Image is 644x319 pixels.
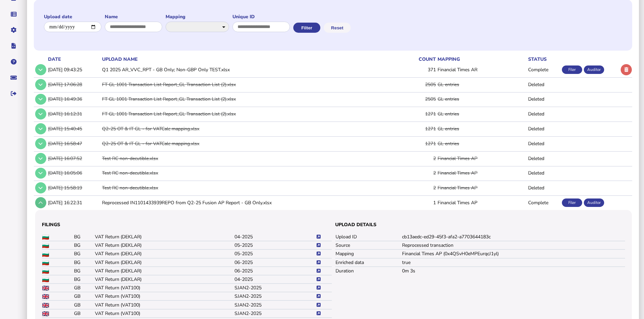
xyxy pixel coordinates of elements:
td: BG [74,233,95,241]
td: Deleted [527,166,561,180]
td: GL entries [436,77,527,91]
td: 06-2025 [234,258,316,267]
td: VAT Return (VAT100) [95,292,234,300]
label: Name [105,14,162,20]
img: GB flag [42,294,49,299]
td: SJAN2-2025 [234,284,316,292]
button: Show/hide row detail [35,94,46,105]
td: Deleted [527,122,561,136]
td: Complete [527,63,561,77]
button: Delete upload [621,64,632,75]
td: true [402,258,625,267]
button: Filter [293,23,320,33]
button: Raise a support ticket [6,71,21,85]
td: 371 [395,63,436,77]
button: Show/hide row detail [35,64,46,75]
div: Filer [562,198,582,207]
th: upload name [101,56,395,63]
td: Financial Times AP (0x4QSvH0eMPEurqcJ1yl) [402,249,625,258]
img: BG flag [42,277,49,282]
td: Financial Times AR [436,63,527,77]
td: BG [74,249,95,258]
td: [DATE] 16:49:36 [47,92,101,106]
img: GB flag [42,286,49,291]
td: 06-2025 [234,267,316,275]
td: 2505 [395,92,436,106]
td: VAT Return (VAT100) [95,309,234,318]
td: [DATE] 17:06:28 [47,77,101,91]
label: Upload date [44,14,101,20]
td: [DATE] 15:40:45 [47,122,101,136]
td: FT GL 1001 Transaction List Report_GL Transaction List (2).xlsx [101,77,395,91]
td: Financial Times AP [436,196,527,210]
td: Financial Times AP [436,181,527,195]
button: Manage settings [6,23,21,37]
img: BG flag [42,243,49,248]
td: VAT Return (DEKLAR) [95,258,234,267]
td: VAT Return (DEKLAR) [95,241,234,249]
td: Enriched data [335,258,402,267]
td: [DATE] 16:12:31 [47,107,101,121]
td: 2505 [395,77,436,91]
img: BG flag [42,269,49,274]
button: Show/hide row detail [35,153,46,164]
button: Show/hide row detail [35,108,46,119]
td: GB [74,300,95,309]
td: [DATE] 16:07:52 [47,151,101,165]
td: [DATE] 16:22:31 [47,196,101,210]
button: Sign out [6,86,21,101]
td: 2 [395,181,436,195]
label: Mapping [166,14,229,20]
td: SJAN2-2025 [234,309,316,318]
td: GB [74,292,95,300]
td: [DATE] 15:58:19 [47,181,101,195]
td: VAT Return (DEKLAR) [95,275,234,284]
button: Help pages [6,55,21,69]
td: VAT Return (DEKLAR) [95,233,234,241]
td: SJAN2-2025 [234,300,316,309]
td: 04-2025 [234,275,316,284]
td: Q2-25 OT & IT GL - for VATCalc mapping.xlsx [101,122,395,136]
td: Test RC non-decutible.xlsx [101,166,395,180]
button: Data manager [6,7,21,21]
td: Upload ID [335,233,402,241]
td: 05-2025 [234,249,316,258]
td: 2 [395,151,436,165]
td: VAT Return (VAT100) [95,300,234,309]
td: Deleted [527,107,561,121]
label: Unique ID [232,14,290,20]
td: 1271 [395,107,436,121]
td: BG [74,258,95,267]
img: GB flag [42,303,49,308]
td: Deleted [527,136,561,150]
td: BG [74,275,95,284]
h3: Filings [42,221,332,228]
td: 0m 3s [402,267,625,275]
img: BG flag [42,260,49,265]
td: 1 [395,196,436,210]
td: GL entries [436,107,527,121]
td: Q2-25 OT & IT GL - for VATCalc mapping.xlsx [101,136,395,150]
td: Complete [527,196,561,210]
td: FT GL 1001 Transaction List Report_GL Transaction List (2).xlsx [101,107,395,121]
td: Q1 2025 AR_VVC_RPT - GB Only; Non-GBP Only TEST.xlsx [101,63,395,77]
td: VAT Return (VAT100) [95,284,234,292]
td: Reprocessed transaction [402,241,625,249]
td: Reprocessed IN1101433939REPO from Q2-25 Fusion AP Report - GB Only.xlsx [101,196,395,210]
td: cb13aedc-ed29-45f3-afa2-a7703644183c [402,233,625,241]
td: VAT Return (DEKLAR) [95,249,234,258]
button: Show/hide row detail [35,79,46,90]
img: GB flag [42,311,49,316]
td: GL entries [436,136,527,150]
td: Deleted [527,77,561,91]
td: Deleted [527,92,561,106]
td: FT GL 1001 Transaction List Report_GL Transaction List (2).xlsx [101,92,395,106]
td: 1271 [395,122,436,136]
div: Auditor [584,65,604,74]
td: [DATE] 09:43:25 [47,63,101,77]
div: Filer [562,65,582,74]
button: Show/hide row detail [35,123,46,134]
td: VAT Return (DEKLAR) [95,267,234,275]
td: Test RC non-decutible.xlsx [101,151,395,165]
